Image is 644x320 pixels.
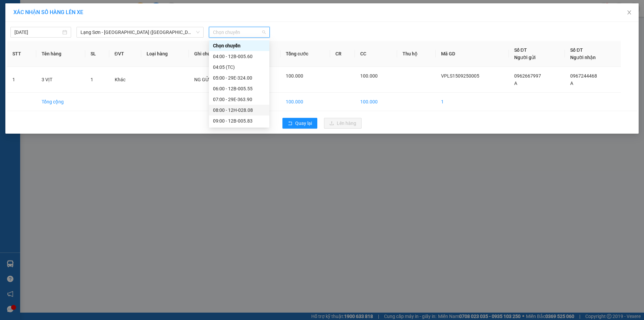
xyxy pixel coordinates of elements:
div: Chọn chuyến [209,40,269,51]
span: Số ĐT [570,47,583,53]
th: ĐVT [109,41,142,67]
span: Số ĐT [514,47,527,53]
div: 04:05 (TC) [213,63,265,71]
th: Tổng cước [280,41,330,67]
td: Tổng cộng [36,93,85,111]
span: Chọn chuyến [213,27,266,37]
span: A [514,81,517,86]
span: 0967244468 [570,73,597,79]
th: Loại hàng [141,41,189,67]
td: 1 [7,67,36,93]
td: 1 [436,93,509,111]
td: Khác [109,67,142,93]
th: CC [355,41,397,67]
th: STT [7,41,36,67]
td: 100.000 [280,93,330,111]
span: 100.000 [360,73,378,79]
span: XÁC NHẬN SỐ HÀNG LÊN XE [13,9,83,15]
span: 1 [91,77,93,82]
span: close [627,10,632,15]
span: A [570,81,573,86]
th: Tên hàng [36,41,85,67]
input: 15/09/2025 [14,29,61,36]
span: Quay lại [295,120,312,127]
td: 100.000 [355,93,397,111]
div: 08:00 - 12H-028.08 [213,106,265,114]
span: NG GỬI TT [194,77,217,82]
span: 100.000 [286,73,303,79]
div: Chọn chuyến [213,42,265,49]
span: VPLS1509250005 [441,73,479,79]
span: Lạng Sơn - Hà Nội (Limousine) [80,27,200,37]
th: SL [85,41,109,67]
button: uploadLên hàng [324,118,362,129]
div: 05:00 - 29E-324.00 [213,74,265,82]
th: Thu hộ [397,41,436,67]
button: rollbackQuay lại [282,118,317,129]
span: Người gửi [514,55,536,60]
span: 0962667997 [514,73,541,79]
span: rollback [288,121,292,126]
span: down [196,30,200,34]
div: 06:00 - 12B-005.55 [213,85,265,92]
div: 07:00 - 29E-363.90 [213,96,265,103]
button: Close [620,3,639,22]
th: Ghi chú [189,41,239,67]
th: Mã GD [436,41,509,67]
th: CR [330,41,355,67]
td: 3 VỊT [36,67,85,93]
span: Người nhận [570,55,596,60]
div: 09:00 - 12B-005.83 [213,117,265,125]
div: 04:00 - 12B-005.60 [213,53,265,60]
